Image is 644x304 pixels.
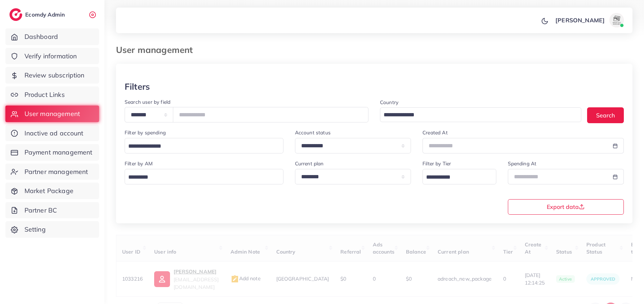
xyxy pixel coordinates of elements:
a: [PERSON_NAME]avatar [551,13,627,27]
h3: User management [116,45,198,55]
h3: Filters [125,81,150,92]
span: Export data [547,204,585,210]
label: Filter by spending [125,129,166,136]
label: Search user by field [125,98,170,106]
a: Review subscription [5,67,99,84]
img: logo [9,8,22,21]
a: Product Links [5,86,99,103]
button: Export data [508,199,624,215]
a: Dashboard [5,28,99,45]
a: Verify information [5,48,99,64]
label: Country [380,99,398,106]
a: Payment management [5,144,99,161]
img: avatar [609,13,624,27]
a: Setting [5,221,99,238]
span: Product Links [24,90,65,99]
label: Account status [295,129,331,136]
div: Search for option [422,169,496,184]
span: Inactive ad account [24,129,84,138]
input: Search for option [381,109,572,121]
input: Search for option [126,141,274,152]
span: Partner BC [24,206,57,215]
span: Setting [24,225,46,234]
input: Search for option [126,172,274,183]
button: Search [587,107,624,123]
a: Partner management [5,164,99,180]
p: [PERSON_NAME] [555,16,605,24]
span: Verify information [24,52,77,61]
a: logoEcomdy Admin [9,8,67,21]
a: User management [5,106,99,122]
span: Review subscription [24,71,85,80]
label: Spending At [508,160,537,167]
div: Search for option [380,107,581,122]
a: Market Package [5,183,99,199]
input: Search for option [424,172,487,183]
label: Created At [422,129,448,136]
label: Current plan [295,160,324,167]
a: Inactive ad account [5,125,99,142]
h2: Ecomdy Admin [25,11,67,18]
a: Partner BC [5,202,99,219]
span: Dashboard [24,32,58,41]
span: User management [24,109,80,119]
div: Search for option [125,138,283,153]
div: Search for option [125,169,283,184]
span: Partner management [24,167,88,176]
span: Market Package [24,186,73,196]
label: Filter by Tier [422,160,451,167]
span: Payment management [24,148,93,157]
label: Filter by AM [125,160,153,167]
